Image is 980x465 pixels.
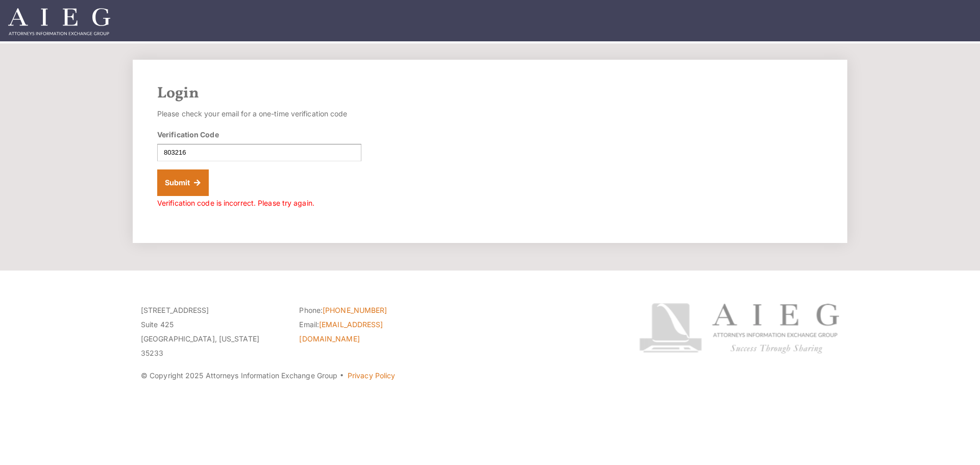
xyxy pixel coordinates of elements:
[141,303,284,360] p: [STREET_ADDRESS] Suite 425 [GEOGRAPHIC_DATA], [US_STATE] 35233
[339,375,344,380] span: ·
[299,303,442,317] li: Phone:
[157,199,314,207] span: Verification code is incorrect. Please try again.
[639,303,839,354] img: Attorneys Information Exchange Group logo
[348,371,395,380] a: Privacy Policy
[157,84,823,103] h2: Login
[299,317,442,346] li: Email:
[157,129,219,140] label: Verification Code
[8,8,110,35] img: Attorneys Information Exchange Group
[323,306,387,314] a: [PHONE_NUMBER]
[299,320,383,343] a: [EMAIL_ADDRESS][DOMAIN_NAME]
[141,369,601,383] p: © Copyright 2025 Attorneys Information Exchange Group
[157,107,361,121] p: Please check your email for a one-time verification code
[157,169,209,196] button: Submit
